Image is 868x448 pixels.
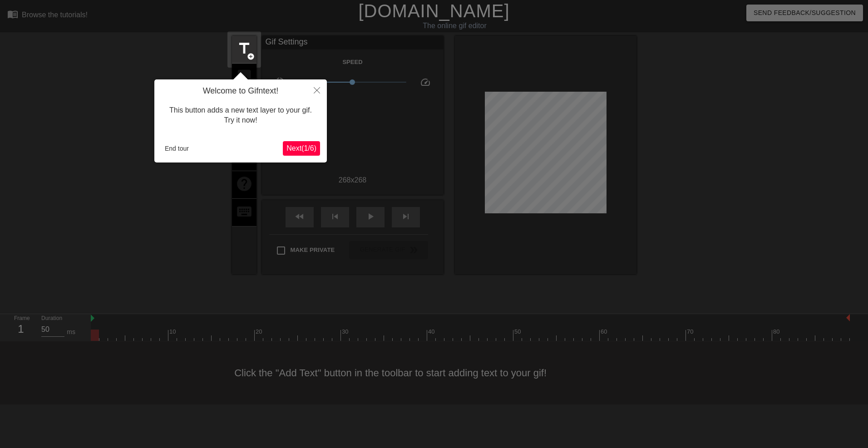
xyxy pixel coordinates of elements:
[283,141,320,156] button: Next
[286,144,316,152] span: Next ( 1 / 6 )
[161,86,320,96] h4: Welcome to Gifntext!
[161,96,320,135] div: This button adds a new text layer to your gif. Try it now!
[161,142,192,155] button: End tour
[307,79,327,100] button: Close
